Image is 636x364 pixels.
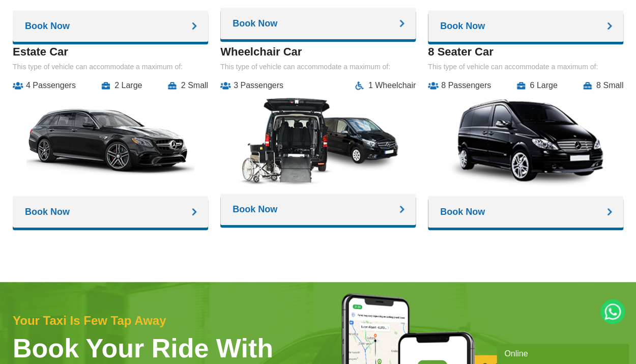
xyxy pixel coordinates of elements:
img: A1 Taxis Estate Car [26,98,194,188]
li: 6 Large [516,81,557,90]
li: 8 Small [583,81,623,90]
li: 2 Small [168,81,208,90]
li: 2 Large [101,81,142,90]
a: Book Now [428,10,623,42]
li: 4 Passengers [13,81,76,90]
a: Book Now [13,10,208,42]
iframe: chat widget [497,342,631,364]
a: Book Now [220,8,416,39]
p: This type of vehicle can accommodate a maximum of: [220,63,416,71]
a: Book Now [13,196,208,228]
h3: Estate Car [13,45,208,59]
img: A1 Taxis 7 Seater Car [238,98,398,186]
a: Book Now [220,193,416,225]
li: 3 Passengers [220,81,283,90]
img: A1 Taxis 8 Seater Car [442,98,610,188]
h3: Wheelchair Car [220,45,416,59]
a: Book Now [428,196,623,228]
p: This type of vehicle can accommodate a maximum of: [13,63,208,71]
p: This type of vehicle can accommodate a maximum of: [428,63,623,71]
li: 1 Wheelchair [355,81,416,90]
h2: Your taxi is few tap away [13,314,306,328]
h3: 8 Seater Car [428,45,623,59]
li: 8 Passengers [428,81,491,90]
